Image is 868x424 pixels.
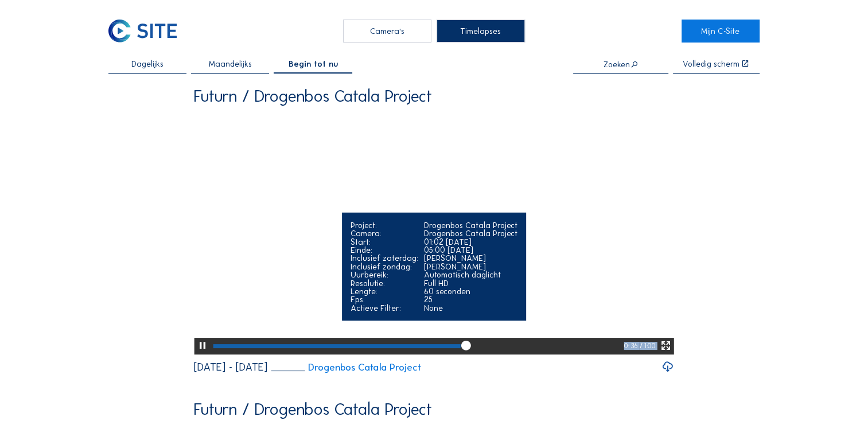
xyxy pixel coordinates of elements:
div: Camera's [343,20,431,43]
div: Timelapses [437,20,525,43]
div: Futurn / Drogenbos Catala Project [194,402,432,418]
div: [PERSON_NAME] [424,254,517,262]
div: Resolutie: [351,279,418,287]
div: Futurn / Drogenbos Catala Project [194,88,432,105]
span: Maandelijks [209,60,252,68]
div: Einde: [351,246,418,254]
div: [PERSON_NAME] [424,263,517,271]
span: Dagelijks [131,60,164,68]
div: [DATE] - [DATE] [194,362,267,373]
div: Camera: [351,229,418,237]
video: Your browser does not support the video tag. [194,113,674,353]
div: 0: 36 [624,338,640,354]
div: 25 [424,295,517,303]
a: Mijn C-Site [682,20,760,43]
div: Lengte: [351,287,418,295]
a: C-SITE Logo [108,20,186,43]
div: Drogenbos Catala Project [424,229,517,237]
div: 01:02 [DATE] [424,238,517,246]
div: Automatisch daglicht [424,271,517,279]
div: Full HD [424,279,517,287]
div: Actieve Filter: [351,304,418,312]
div: Volledig scherm [683,60,739,68]
div: Inclusief zaterdag: [351,254,418,262]
div: / 1:00 [640,338,656,354]
div: Inclusief zondag: [351,263,418,271]
div: None [424,304,517,312]
div: 60 seconden [424,287,517,295]
div: Drogenbos Catala Project [424,221,517,229]
img: C-SITE Logo [108,20,177,43]
a: Drogenbos Catala Project [271,363,421,372]
div: Project: [351,221,418,229]
div: Start: [351,238,418,246]
span: Begin tot nu [289,60,338,68]
div: Fps: [351,295,418,303]
div: 05:00 [DATE] [424,246,517,254]
div: Uurbereik: [351,271,418,279]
